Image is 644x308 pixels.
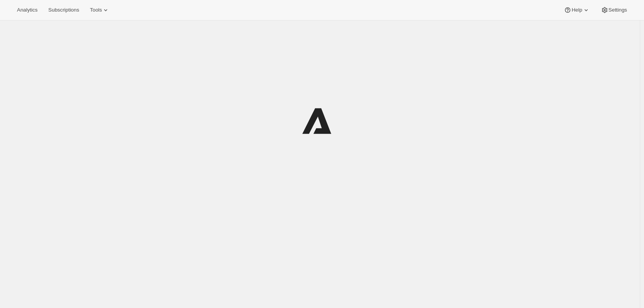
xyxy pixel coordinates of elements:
[559,5,594,15] button: Help
[572,7,582,13] span: Help
[44,5,84,15] button: Subscriptions
[12,5,42,15] button: Analytics
[90,7,102,13] span: Tools
[596,5,632,15] button: Settings
[17,7,37,13] span: Analytics
[85,5,114,15] button: Tools
[48,7,79,13] span: Subscriptions
[609,7,627,13] span: Settings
